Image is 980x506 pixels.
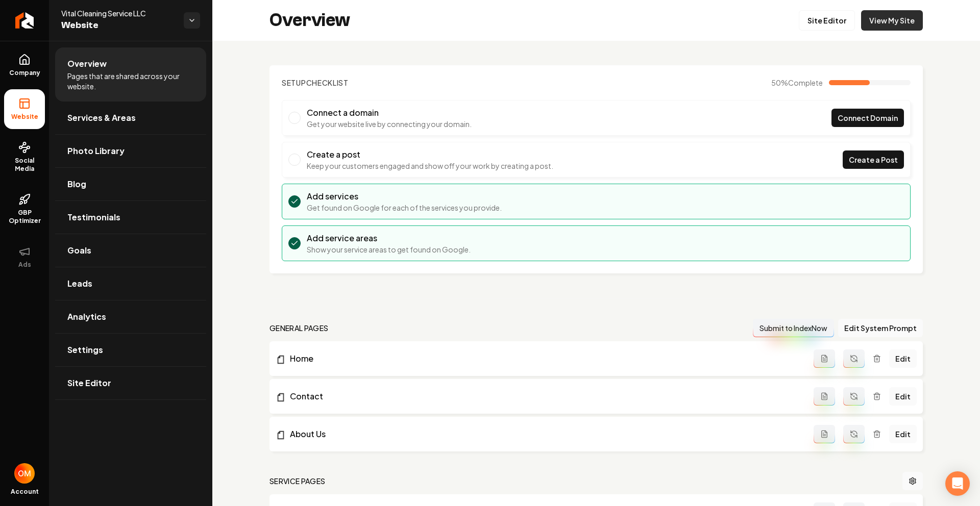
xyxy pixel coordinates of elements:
[4,185,45,233] a: GBP Optimizer
[55,168,206,200] a: Blog
[889,387,917,406] a: Edit
[269,476,326,486] h2: Service Pages
[307,107,472,119] h3: Connect a domain
[55,102,206,134] a: Services & Areas
[269,323,329,333] h2: general pages
[814,387,835,406] button: Add admin page prompt
[276,428,814,440] a: About Us
[55,135,206,167] a: Photo Library
[838,113,898,123] span: Connect Domain
[15,12,34,29] img: Rebolt Logo
[67,71,194,91] span: Pages that are shared across your website.
[14,463,35,484] img: Omar Molai
[307,244,471,255] p: Show your service areas to get found on Google.
[7,113,42,121] span: Website
[861,10,923,31] a: View My Site
[4,45,45,85] a: Company
[11,488,39,496] span: Account
[276,352,814,365] a: Home
[67,377,111,389] span: Site Editor
[307,190,502,203] h3: Add services
[838,319,923,337] button: Edit System Prompt
[4,209,45,225] span: GBP Optimizer
[307,161,553,171] p: Keep your customers engaged and show off your work by creating a post.
[55,201,206,234] a: Testimonials
[67,311,106,323] span: Analytics
[814,349,835,368] button: Add admin page prompt
[307,232,471,244] h3: Add service areas
[67,344,103,356] span: Settings
[282,78,306,87] span: Setup
[61,8,176,18] span: Vital Cleaning Service LLC
[14,261,35,269] span: Ads
[4,133,45,181] a: Social Media
[269,10,350,31] h2: Overview
[55,367,206,399] a: Site Editor
[276,390,814,402] a: Contact
[67,277,92,290] span: Leads
[55,300,206,333] a: Analytics
[67,145,125,157] span: Photo Library
[889,349,917,368] a: Edit
[282,78,349,88] h2: Checklist
[889,425,917,443] a: Edit
[945,471,970,496] div: Open Intercom Messenger
[55,267,206,300] a: Leads
[4,157,45,173] span: Social Media
[67,58,107,70] span: Overview
[4,237,45,277] button: Ads
[307,148,553,161] h3: Create a post
[61,18,176,33] span: Website
[849,155,898,165] span: Create a Post
[67,211,120,223] span: Testimonials
[814,425,835,443] button: Add admin page prompt
[307,119,472,129] p: Get your website live by connecting your domain.
[771,78,823,88] span: 50 %
[67,178,86,190] span: Blog
[831,109,904,127] a: Connect Domain
[14,463,35,484] button: Open user button
[55,334,206,366] a: Settings
[67,112,136,124] span: Services & Areas
[788,78,823,87] span: Complete
[55,234,206,267] a: Goals
[753,319,834,337] button: Submit to IndexNow
[307,203,502,213] p: Get found on Google for each of the services you provide.
[799,10,855,31] a: Site Editor
[843,150,904,169] a: Create a Post
[67,244,91,257] span: Goals
[5,69,44,77] span: Company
